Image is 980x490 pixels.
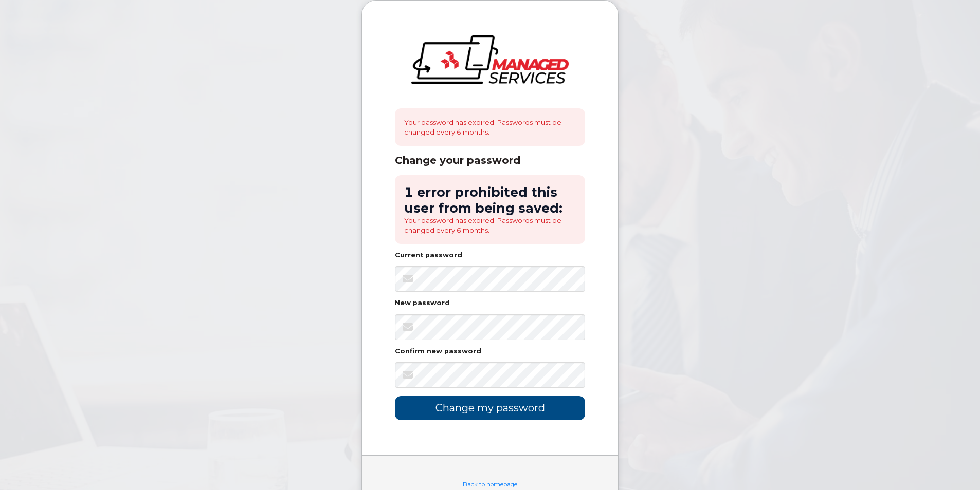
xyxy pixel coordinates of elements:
a: Back to homepage [463,481,517,488]
h2: 1 error prohibited this user from being saved: [404,184,576,216]
input: Change my password [395,396,585,420]
div: Change your password [395,154,585,167]
div: Your password has expired. Passwords must be changed every 6 months. [395,108,585,146]
label: Confirm new password [395,348,481,355]
li: Your password has expired. Passwords must be changed every 6 months. [404,216,576,235]
label: Current password [395,252,462,259]
label: New password [395,300,450,307]
img: logo-large.png [411,35,569,84]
